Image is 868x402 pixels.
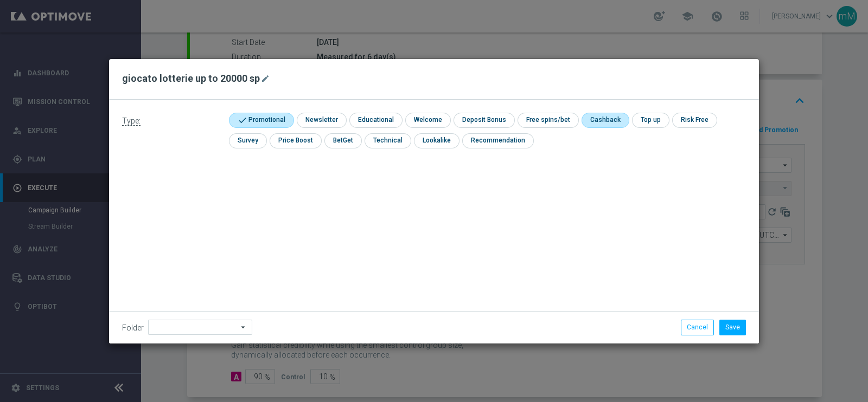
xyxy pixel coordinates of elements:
span: Type: [122,116,141,126]
i: arrow_drop_down [238,320,249,334]
i: mode_edit [261,74,270,83]
h2: giocato lotterie up to 20000 sp [122,72,260,85]
label: Folder [122,323,144,333]
button: mode_edit [260,72,273,85]
button: Save [719,320,746,335]
button: Cancel [681,320,714,335]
